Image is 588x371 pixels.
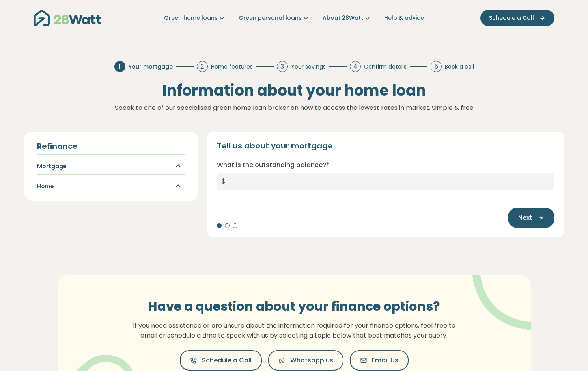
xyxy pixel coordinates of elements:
div: 1 [114,61,125,72]
span: Your savings [291,63,326,71]
p: Speak to one of our specialised green home loan broker on how to access the lowest rates in marke... [24,103,564,113]
div: 4 [350,61,361,72]
span: Next [518,213,532,223]
button: Next [508,208,554,228]
button: Whatsapp us [268,350,343,371]
button: Email Us [350,350,409,371]
button: Schedule a Call [480,10,554,26]
p: If you need assistance or are unsure about the information required for your finance options, fee... [133,321,456,341]
a: Green personal loans [239,14,310,22]
span: Whatsapp us [290,356,333,365]
span: Book a call [445,63,474,71]
button: Schedule a Call [180,350,262,371]
div: 2 [197,61,208,72]
div: 3 [277,61,288,72]
h5: Home [37,183,54,191]
span: Schedule a Call [489,14,534,22]
img: 28Watt [34,10,101,26]
span: Email Us [372,356,398,365]
img: vector [452,254,554,330]
nav: Main navigation [34,8,554,28]
a: Green home loans [164,14,226,22]
h3: Have a question about your finance options? [133,299,456,314]
span: Confirm details [364,63,407,71]
a: About 28Watt [323,14,371,22]
h2: Information about your home loan [24,82,564,100]
div: 5 [431,61,442,72]
span: $ [217,173,230,190]
a: Help & advice [384,14,424,22]
span: Home features [211,63,253,71]
span: Schedule a Call [202,356,252,365]
h5: Mortgage [37,163,67,171]
h4: Refinance [37,141,185,151]
label: What is the outstanding balance? [217,160,329,170]
span: Your mortgage [129,63,173,71]
h2: Tell us about your mortgage [217,141,333,150]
